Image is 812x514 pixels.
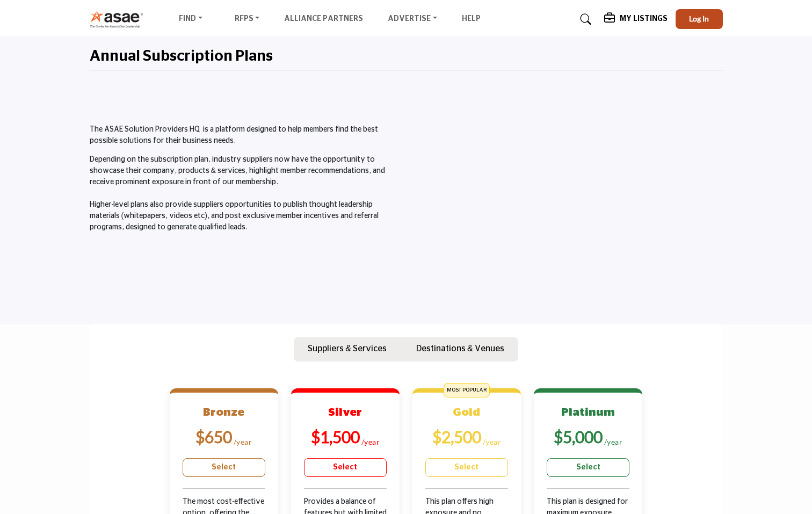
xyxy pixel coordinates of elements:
sub: /year [483,437,502,446]
span: MOST POPULAR [444,383,490,397]
b: $2,500 [432,427,481,446]
img: Site Logo [90,10,149,28]
h5: My Listings [620,14,668,24]
b: $5,000 [554,427,603,446]
b: Silver [328,407,362,418]
p: Suppliers & Services [308,342,387,355]
a: Help [462,15,481,23]
a: Search [570,11,598,28]
p: The ASAE Solution Providers HQ is a platform designed to help members find the best possible solu... [90,124,401,147]
b: $650 [195,427,232,446]
a: Alliance Partners [284,15,363,23]
a: Select [304,458,387,477]
span: Log In [689,14,709,23]
a: RFPs [227,12,267,27]
a: Select [183,458,265,477]
sub: /year [361,437,380,446]
sub: /year [604,437,623,446]
a: Select [547,458,629,477]
b: $1,500 [311,427,360,446]
sub: /year [234,437,252,446]
a: Select [425,458,508,477]
button: Log In [676,9,723,29]
button: Destinations & Venues [402,337,518,362]
a: Advertise [380,12,445,27]
a: Find [171,12,210,27]
div: My Listings [604,13,668,26]
iframe: Master the ASAE Marketplace and Start by Claiming Your Listing [412,124,723,299]
h2: Annual Subscription Plans [90,48,273,66]
b: Platinum [561,407,615,418]
p: Destinations & Venues [416,342,504,355]
b: Gold [453,407,480,418]
button: Suppliers & Services [294,337,401,362]
b: Bronze [203,407,244,418]
p: Depending on the subscription plan, industry suppliers now have the opportunity to showcase their... [90,154,401,233]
